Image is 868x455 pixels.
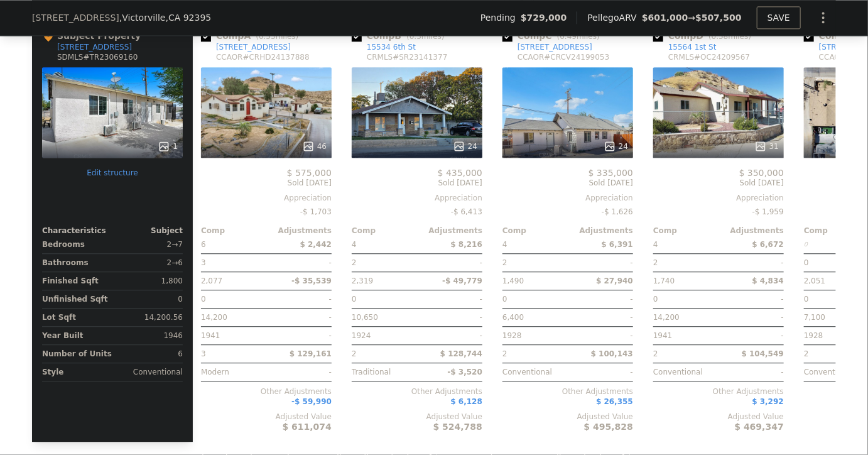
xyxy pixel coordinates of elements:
[589,168,633,178] span: $ 335,000
[112,226,183,236] div: Subject
[695,13,742,23] span: $507,500
[201,295,206,304] span: 0
[653,277,675,285] span: 1,740
[401,32,449,41] span: ( miles)
[451,397,482,406] span: $ 6,128
[653,193,784,203] div: Appreciation
[804,236,867,253] div: 0
[115,363,183,381] div: Conventional
[502,240,507,249] span: 4
[115,290,183,308] div: 0
[653,42,717,52] a: 15564 1st St
[602,207,633,216] span: -$ 1,626
[570,327,633,344] div: -
[653,345,716,363] div: 2
[653,30,756,42] div: Comp D
[302,140,327,153] div: 46
[642,13,688,23] span: $601,000
[57,52,138,62] div: SDMLS # TR23069160
[502,193,633,203] div: Appreciation
[440,349,482,358] span: $ 128,744
[591,349,633,358] span: $ 100,143
[269,309,332,326] div: -
[433,422,482,432] span: $ 524,788
[269,254,332,271] div: -
[352,254,415,271] div: 2
[115,236,183,253] div: 2 → 7
[42,272,110,290] div: Finished Sqft
[502,42,592,52] a: [STREET_ADDRESS]
[570,290,633,308] div: -
[42,345,112,363] div: Number of Units
[352,345,415,363] div: 2
[166,13,212,23] span: , CA 92395
[201,313,227,322] span: 14,200
[653,226,719,236] div: Comp
[201,386,332,397] div: Other Adjustments
[448,368,482,376] span: -$ 3,520
[352,240,357,249] span: 4
[653,295,658,304] span: 0
[752,207,784,216] span: -$ 1,959
[201,178,332,188] span: Sold [DATE]
[352,277,373,285] span: 2,319
[352,327,415,344] div: 1924
[300,207,332,216] span: -$ 1,703
[584,422,633,432] span: $ 495,828
[367,52,447,62] div: CRMLS # SR23141377
[719,226,784,236] div: Adjustments
[42,254,110,271] div: Bathrooms
[754,140,779,153] div: 31
[587,11,642,24] span: Pellego ARV
[420,290,482,308] div: -
[552,32,605,41] span: ( miles)
[201,363,264,381] div: Modern
[352,412,482,422] div: Adjusted Value
[251,32,303,41] span: ( miles)
[216,42,291,52] div: [STREET_ADDRESS]
[804,313,825,322] span: 7,100
[201,345,264,363] div: 3
[352,42,416,52] a: 15534 6th St
[502,345,565,363] div: 2
[57,42,132,52] div: [STREET_ADDRESS]
[32,11,119,24] span: [STREET_ADDRESS]
[352,386,482,397] div: Other Adjustments
[739,168,784,178] span: $ 350,000
[653,327,716,344] div: 1941
[201,412,332,422] div: Adjusted Value
[752,277,784,285] span: $ 4,834
[502,363,565,381] div: Conventional
[757,6,801,29] button: SAVE
[752,397,784,406] span: $ 3,292
[596,277,633,285] span: $ 27,940
[287,168,332,178] span: $ 575,000
[115,327,183,344] div: 1946
[570,254,633,271] div: -
[804,363,867,381] div: Conventional
[804,277,825,285] span: 2,051
[201,327,264,344] div: 1941
[269,327,332,344] div: -
[518,42,592,52] div: [STREET_ADDRESS]
[201,240,206,249] span: 6
[115,309,183,326] div: 14,200.56
[804,327,867,344] div: 1928
[42,309,110,326] div: Lot Sqft
[502,412,633,422] div: Adjusted Value
[653,412,784,422] div: Adjusted Value
[291,397,332,406] span: -$ 59,990
[201,226,266,236] div: Comp
[752,240,784,249] span: $ 6,672
[560,32,577,41] span: 0.49
[42,168,183,178] button: Edit structure
[604,140,628,153] div: 24
[42,236,110,253] div: Bedrooms
[352,363,415,381] div: Traditional
[352,178,482,188] span: Sold [DATE]
[266,226,332,236] div: Adjustments
[735,422,784,432] span: $ 469,347
[420,254,482,271] div: -
[201,254,264,271] div: 3
[653,386,784,397] div: Other Adjustments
